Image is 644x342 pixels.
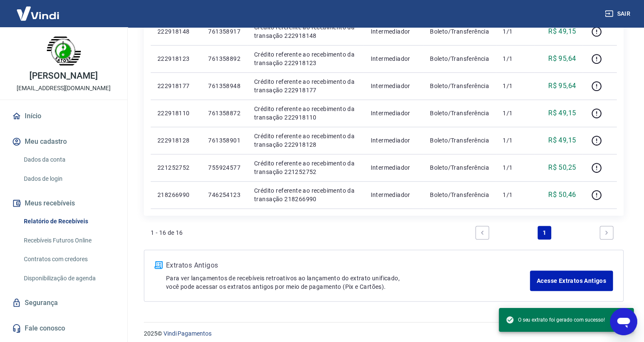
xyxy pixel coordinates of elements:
[548,162,576,173] p: R$ 50,25
[157,109,195,117] p: 222918110
[20,270,117,287] a: Disponibilização de agenda
[370,191,416,199] p: Intermediador
[370,163,416,172] p: Intermediador
[166,274,530,291] p: Para ver lançamentos de recebíveis retroativos ao lançamento do extrato unificado, você pode aces...
[10,0,66,26] img: Vindi
[17,84,111,93] p: [EMAIL_ADDRESS][DOMAIN_NAME]
[20,151,117,168] a: Dados da conta
[503,27,528,36] p: 1/1
[254,77,357,94] p: Crédito referente ao recebimento da transação 222918177
[155,261,163,269] img: ícone
[10,107,117,125] a: Início
[503,54,528,63] p: 1/1
[157,163,195,172] p: 221252752
[370,54,416,63] p: Intermediador
[503,136,528,145] p: 1/1
[503,163,528,172] p: 1/1
[208,191,240,199] p: 746254123
[610,308,637,335] iframe: Botão para abrir a janela de mensagens
[603,6,634,22] button: Sair
[157,136,195,145] p: 222918128
[472,222,617,243] ul: Pagination
[600,226,613,239] a: Next page
[370,27,416,36] p: Intermediador
[538,226,551,239] a: Page 1 is your current page
[157,82,195,90] p: 222918177
[208,82,240,90] p: 761358948
[254,50,357,67] p: Crédito referente ao recebimento da transação 222918123
[157,54,195,63] p: 222918123
[254,23,357,40] p: Crédito referente ao recebimento da transação 222918148
[430,163,489,172] p: Boleto/Transferência
[254,159,357,176] p: Crédito referente ao recebimento da transação 221252752
[548,81,576,91] p: R$ 95,64
[10,194,117,213] button: Meus recebíveis
[430,109,489,117] p: Boleto/Transferência
[144,329,624,338] p: 2025 ©
[548,190,576,200] p: R$ 50,46
[430,191,489,199] p: Boleto/Transferência
[475,226,489,239] a: Previous page
[503,109,528,117] p: 1/1
[10,294,117,312] a: Segurança
[370,82,416,90] p: Intermediador
[548,135,576,145] p: R$ 49,15
[20,170,117,188] a: Dados de login
[548,108,576,118] p: R$ 49,15
[370,136,416,145] p: Intermediador
[208,163,240,172] p: 755924577
[157,27,195,36] p: 222918148
[166,260,530,271] p: Extratos Antigos
[157,191,195,199] p: 218266990
[163,330,212,337] a: Vindi Pagamentos
[548,54,576,64] p: R$ 95,64
[20,232,117,249] a: Recebíveis Futuros Online
[208,136,240,145] p: 761358901
[208,27,240,36] p: 761358917
[506,316,605,324] span: O seu extrato foi gerado com sucesso!
[20,213,117,230] a: Relatório de Recebíveis
[430,82,489,90] p: Boleto/Transferência
[47,34,81,68] img: 05f77479-e145-444d-9b3c-0aaf0a3ab483.jpeg
[430,54,489,63] p: Boleto/Transferência
[29,71,97,80] p: [PERSON_NAME]
[10,319,117,338] a: Fale conosco
[503,82,528,90] p: 1/1
[208,54,240,63] p: 761358892
[151,228,183,237] p: 1 - 16 de 16
[254,105,357,122] p: Crédito referente ao recebimento da transação 222918110
[548,26,576,37] p: R$ 49,15
[254,186,357,203] p: Crédito referente ao recebimento da transação 218266990
[530,271,613,291] a: Acesse Extratos Antigos
[503,191,528,199] p: 1/1
[10,132,117,151] button: Meu cadastro
[208,109,240,117] p: 761358872
[20,251,117,268] a: Contratos com credores
[430,27,489,36] p: Boleto/Transferência
[430,136,489,145] p: Boleto/Transferência
[254,132,357,149] p: Crédito referente ao recebimento da transação 222918128
[370,109,416,117] p: Intermediador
